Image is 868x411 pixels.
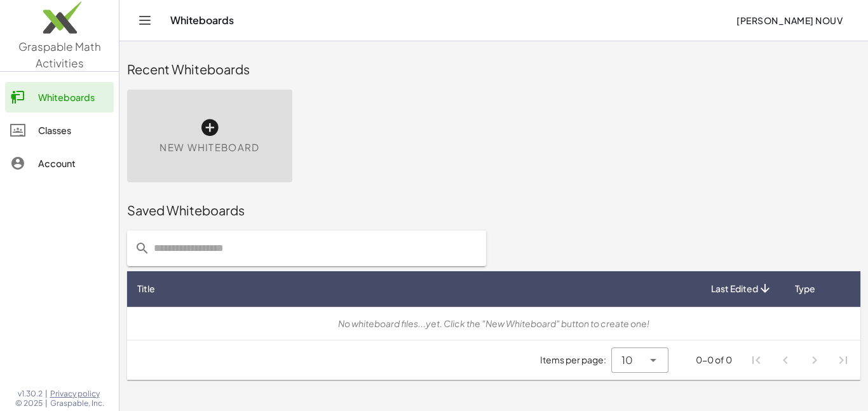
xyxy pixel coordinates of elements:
[540,353,611,367] span: Items per page:
[45,389,48,399] span: |
[38,123,109,138] div: Classes
[5,115,114,145] a: Classes
[5,148,114,179] a: Account
[135,10,155,30] button: Toggle navigation
[127,201,860,219] div: Saved Whiteboards
[5,82,114,112] a: Whiteboards
[159,140,259,155] span: New Whiteboard
[135,241,150,256] i: prepended action
[50,389,104,399] a: Privacy policy
[15,398,43,408] span: © 2025
[137,282,155,295] span: Title
[38,90,109,105] div: Whiteboards
[137,317,850,330] div: No whiteboard files...yet. Click the "New Whiteboard" button to create one!
[18,39,101,70] span: Graspable Math Activities
[127,60,860,78] div: Recent Whiteboards
[711,282,758,295] span: Last Edited
[50,398,104,408] span: Graspable, Inc.
[696,353,732,367] div: 0-0 of 0
[726,9,853,32] button: [PERSON_NAME] Nouv
[621,353,633,368] span: 10
[736,15,843,26] span: [PERSON_NAME] Nouv
[45,398,48,408] span: |
[742,346,858,375] nav: Pagination Navigation
[795,282,815,295] span: Type
[18,389,43,399] span: v1.30.2
[38,156,109,171] div: Account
